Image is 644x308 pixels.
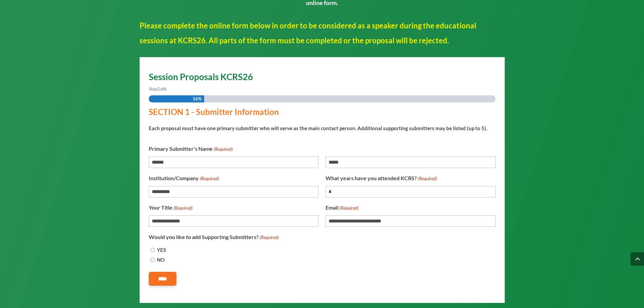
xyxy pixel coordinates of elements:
[140,18,505,48] p: Please complete the online form below in order to be considered as a speaker during the education...
[164,86,167,92] span: 6
[149,108,490,119] h3: SECTION 1 - Submitter Information
[417,174,437,183] span: (Required)
[149,85,496,94] p: Step of
[326,173,437,183] label: What years have you attended KCRS?
[157,245,166,255] label: YES
[213,145,233,154] span: (Required)
[149,173,219,183] label: Institution/Company
[259,233,279,242] span: (Required)
[199,174,219,183] span: (Required)
[193,95,201,102] span: 16%
[326,203,359,213] label: Email
[173,204,193,213] span: (Required)
[158,86,160,92] span: 1
[149,203,193,213] label: Your Title
[149,119,490,133] div: Each proposal must have one primary submitter who will serve as the main contact person. Addition...
[149,72,496,85] h2: Session Proposals KCRS26
[157,255,165,264] label: NO
[149,232,279,242] legend: Would you like to add Supporting Submitters?
[149,144,233,154] legend: Primary Submitter's Name
[339,204,359,213] span: (Required)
